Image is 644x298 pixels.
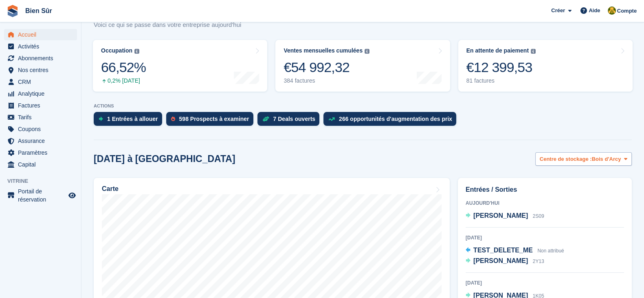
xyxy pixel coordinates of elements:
[18,29,67,40] span: Accueil
[4,64,77,76] a: menu
[466,245,564,256] a: TEST_DELETE_ME Non attribué
[551,7,565,15] span: Créer
[4,123,77,135] a: menu
[107,116,158,122] div: 1 Entrées à allouer
[4,76,77,88] a: menu
[22,4,55,18] a: Bien Sûr
[323,112,460,130] a: 266 opportunités d'augmentation des prix
[4,88,77,99] a: menu
[533,259,544,264] span: 2Y13
[466,47,529,54] div: En attente de paiement
[466,279,624,287] div: [DATE]
[533,213,544,219] span: 2S09
[4,187,77,204] a: menu
[284,59,369,76] div: €54 992,32
[179,116,249,122] div: 598 Prospects à examiner
[4,100,77,111] a: menu
[4,53,77,64] a: menu
[466,256,544,267] a: [PERSON_NAME] 2Y13
[473,212,528,219] span: [PERSON_NAME]
[617,7,637,15] span: Compte
[99,116,103,121] img: move_ins_to_allocate_icon-fdf77a2bb77ea45bf5b3d319d69a93e2d87916cf1d5bf7949dd705db3b84f3ca.svg
[101,59,146,76] div: 66,52%
[18,187,67,204] span: Portail de réservation
[589,7,600,15] span: Aide
[18,41,67,52] span: Activités
[18,76,67,88] span: CRM
[134,49,139,54] img: icon-info-grey-7440780725fd019a000dd9b08b2336e03edf1995a4989e88bcd33f0948082b44.svg
[257,112,324,130] a: 7 Deals ouverts
[4,135,77,147] a: menu
[18,53,67,64] span: Abonnements
[466,211,544,221] a: [PERSON_NAME] 2S09
[4,41,77,52] a: menu
[18,88,67,99] span: Analytique
[262,116,269,122] img: deal-1b604bf984904fb50ccaf53a9ad4b4a5d6e5aea283cecdc64d6e3604feb123c2.svg
[101,77,146,84] div: 0,2% [DATE]
[18,159,67,170] span: Capital
[94,20,241,30] p: Voici ce qui se passe dans votre entreprise aujourd'hui
[4,159,77,170] a: menu
[466,234,624,241] div: [DATE]
[328,117,335,121] img: price_increase_opportunities-93ffe204e8149a01c8c9dc8f82e8f89637d9d84a8eef4429ea346261dce0b2c0.svg
[4,112,77,123] a: menu
[275,40,450,92] a: Ventes mensuelles cumulées €54 992,32 384 factures
[94,103,632,109] p: ACTIONS
[531,49,536,54] img: icon-info-grey-7440780725fd019a000dd9b08b2336e03edf1995a4989e88bcd33f0948082b44.svg
[339,116,452,122] div: 266 opportunités d'augmentation des prix
[537,248,564,254] span: Non attribué
[166,112,257,130] a: 598 Prospects à examiner
[535,152,632,166] button: Centre de stockage : Bois d'Arcy
[171,116,175,121] img: prospect-51fa495bee0391a8d652442698ab0144808aea92771e9ea1ae160a38d050c398.svg
[18,135,67,147] span: Assurance
[458,40,633,92] a: En attente de paiement €12 399,53 81 factures
[466,185,624,195] h2: Entrées / Sorties
[4,147,77,158] a: menu
[540,155,592,163] span: Centre de stockage :
[365,49,369,54] img: icon-info-grey-7440780725fd019a000dd9b08b2336e03edf1995a4989e88bcd33f0948082b44.svg
[592,155,621,163] span: Bois d'Arcy
[102,185,119,193] h2: Carte
[93,40,267,92] a: Occupation 66,52% 0,2% [DATE]
[7,5,19,17] img: stora-icon-8386f47178a22dfd0bd8f6a31ec36ba5ce8667c1dd55bd0f319d3a0aa187defe.svg
[473,257,528,264] span: [PERSON_NAME]
[466,199,624,207] div: Aujourd'hui
[4,29,77,40] a: menu
[284,77,369,84] div: 384 factures
[94,112,166,130] a: 1 Entrées à allouer
[94,153,235,164] h2: [DATE] à [GEOGRAPHIC_DATA]
[466,59,536,76] div: €12 399,53
[473,247,533,254] span: TEST_DELETE_ME
[18,123,67,135] span: Coupons
[67,191,77,200] a: Boutique d'aperçu
[101,47,132,54] div: Occupation
[18,147,67,158] span: Paramètres
[466,77,536,84] div: 81 factures
[273,116,316,122] div: 7 Deals ouverts
[7,177,81,185] span: Vitrine
[284,47,363,54] div: Ventes mensuelles cumulées
[18,64,67,76] span: Nos centres
[18,100,67,111] span: Factures
[18,112,67,123] span: Tarifs
[608,7,616,15] img: Fatima Kelaaoui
